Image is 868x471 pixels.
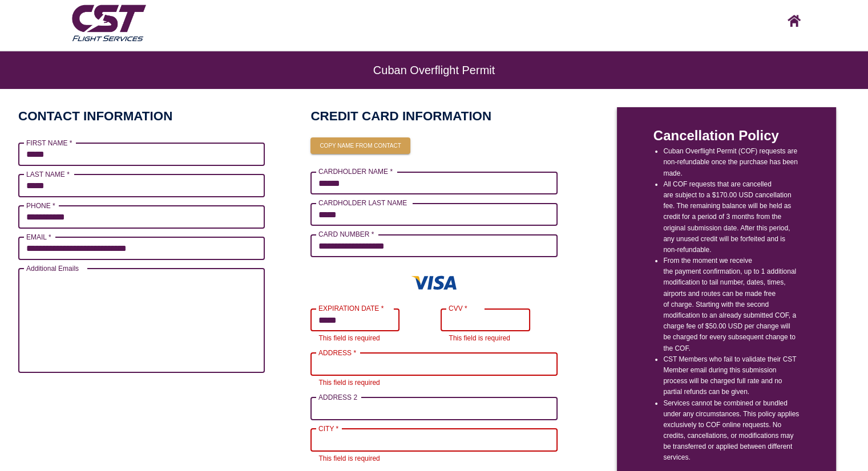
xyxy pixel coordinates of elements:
[449,333,543,344] p: This field is required
[663,146,800,179] li: Cuban Overflight Permit (COF) requests are non-refundable once the purchase has been made.
[18,107,172,125] h2: CONTACT INFORMATION
[663,255,800,354] li: From the moment we receive the payment confirmation, up to 1 additional modification to tail numb...
[318,348,356,358] label: ADDRESS *
[310,137,410,155] button: Copy name from contact
[318,453,549,465] p: This field is required
[318,424,338,433] label: CITY *
[26,201,55,210] label: PHONE *
[26,263,79,273] label: Additional Emails
[318,392,357,402] label: ADDRESS 2
[653,125,800,146] p: Cancellation Policy
[788,15,801,27] img: CST logo, click here to go home screen
[663,179,800,255] li: All COF requests that are cancelled are subject to a $170.00 USD cancellation fee. The remaining ...
[318,167,393,176] label: CARDHOLDER NAME *
[318,377,549,389] p: This field is required
[26,138,72,148] label: FIRST NAME *
[663,398,800,464] li: Services cannot be combined or bundled under any circumstances. This policy applies exclusively t...
[318,303,383,313] label: EXPIRATION DATE *
[449,303,467,313] label: CVV *
[46,70,822,71] h6: Cuban Overflight Permit
[26,232,51,242] label: EMAIL *
[26,169,70,179] label: LAST NAME *
[318,333,413,344] p: This field is required
[663,354,800,398] li: CST Members who fail to validate their CST Member email during this submission process will be ch...
[318,229,374,239] label: CARD NUMBER *
[310,107,557,125] h2: CREDIT CARD INFORMATION
[26,375,257,386] p: Up to X email addresses separated by a comma
[318,198,407,208] label: CARDHOLDER LAST NAME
